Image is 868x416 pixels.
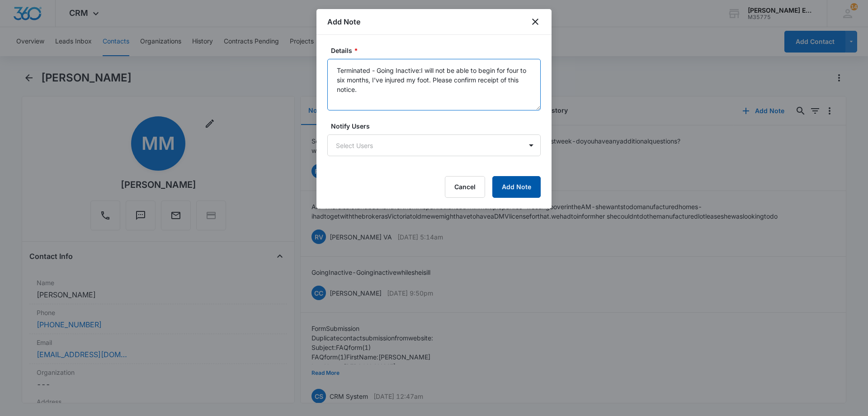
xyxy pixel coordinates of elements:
label: Details [331,46,544,55]
button: close [530,16,541,27]
h1: Add Note [327,16,360,27]
textarea: Terminated - Going Inactive:I will not be able to begin for four to six months, I've injured my f... [327,59,541,110]
button: Cancel [445,176,485,198]
label: Notify Users [331,121,544,131]
button: Add Note [492,176,541,198]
